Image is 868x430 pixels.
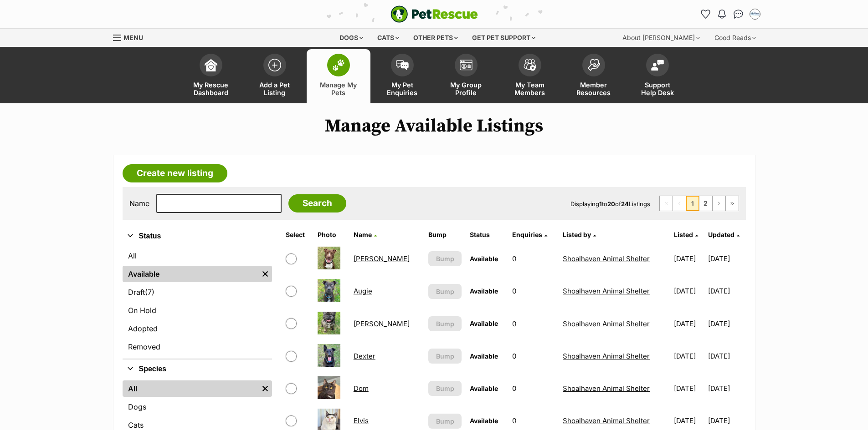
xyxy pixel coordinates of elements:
[660,196,673,211] span: First page
[708,373,745,404] td: [DATE]
[508,275,558,307] td: 0
[708,243,745,274] td: [DATE]
[509,81,550,96] span: My Team Members
[436,351,454,361] span: Bump
[726,196,739,211] a: Last page
[637,81,678,96] span: Support Help Desk
[563,287,650,295] a: Shoalhaven Animal Shelter
[563,231,591,238] span: Listed by
[750,10,760,19] img: Jodie Parnell profile pic
[674,231,698,238] a: Listed
[699,196,712,211] a: Page 2
[670,243,707,274] td: [DATE]
[123,34,143,41] span: Menu
[570,200,650,207] span: Displaying to of Listings
[748,7,762,21] button: My account
[436,254,454,263] span: Bump
[708,308,745,339] td: [DATE]
[123,246,272,359] div: Status
[470,319,498,327] span: Available
[718,10,725,19] img: notifications-46538b983faf8c2785f20acdc204bb7945ddae34d4c08c2a6579f10ce5e182be.svg
[563,254,650,263] a: Shoalhaven Animal Shelter
[123,164,227,182] a: Create new listing
[621,200,629,207] strong: 24
[425,228,465,242] th: Bump
[470,352,498,360] span: Available
[129,199,149,207] label: Name
[390,5,478,23] a: PetRescue
[446,81,487,96] span: My Group Profile
[563,352,650,360] a: Shoalhaven Animal Shelter
[428,316,462,331] button: Bump
[254,81,295,96] span: Add a Pet Listing
[113,29,149,45] a: Menu
[460,60,473,71] img: group-profile-icon-3fa3cf56718a62981997c0bc7e787c4b2cf8bcc04b72c1350f741eb67cf2f40e.svg
[563,384,650,393] a: Shoalhaven Animal Shelter
[524,59,536,71] img: team-members-icon-5396bd8760b3fe7c0b43da4ab00e1e3bb1a5d9ba89233759b79545d2d3fc5d0d.svg
[470,384,498,392] span: Available
[573,81,614,96] span: Member Resources
[436,416,454,426] span: Bump
[708,275,745,307] td: [DATE]
[708,29,762,47] div: Good Reads
[466,29,542,47] div: Get pet support
[562,49,626,103] a: Member Resources
[715,7,729,21] button: Notifications
[607,200,615,207] strong: 20
[123,284,272,300] a: Draft
[354,384,369,393] a: Dom
[731,7,746,21] a: Conversations
[708,231,734,238] span: Updated
[354,287,372,295] a: Augie
[686,196,699,211] span: Page 1
[651,60,664,71] img: help-desk-icon-fdf02630f3aa405de69fd3d07c3f3aa587a6932b1a1747fa1d2bba05be0121f9.svg
[436,384,454,393] span: Bump
[626,49,689,103] a: Support Help Desk
[123,302,272,319] a: On Hold
[470,255,498,263] span: Available
[512,231,542,238] span: translation missing: en.admin.listings.index.attributes.enquiries
[190,81,231,96] span: My Rescue Dashboard
[123,266,258,282] a: Available
[354,352,375,360] a: Dexter
[258,266,272,282] a: Remove filter
[563,416,650,425] a: Shoalhaven Animal Shelter
[382,81,423,96] span: My Pet Enquiries
[563,231,596,238] a: Listed by
[470,417,498,425] span: Available
[314,228,349,242] th: Photo
[659,196,739,211] nav: Pagination
[428,414,462,429] button: Bump
[670,340,707,372] td: [DATE]
[354,254,410,263] a: [PERSON_NAME]
[145,287,154,298] span: (7)
[670,275,707,307] td: [DATE]
[470,287,498,295] span: Available
[670,373,707,404] td: [DATE]
[332,59,345,71] img: manage-my-pets-icon-02211641906a0b7f246fdf0571729dbe1e7629f14944591b6c1af311fb30b64b.svg
[670,308,707,339] td: [DATE]
[587,59,600,71] img: member-resources-icon-8e73f808a243e03378d46382f2149f9095a855e16c252ad45f914b54edf8863c.svg
[713,196,725,211] a: Next page
[708,340,745,372] td: [DATE]
[466,228,508,242] th: Status
[673,196,686,211] span: Previous page
[288,194,346,212] input: Search
[428,284,462,299] button: Bump
[123,363,272,375] button: Species
[407,29,464,47] div: Other pets
[333,29,370,47] div: Dogs
[434,49,498,103] a: My Group Profile
[563,319,650,328] a: Shoalhaven Animal Shelter
[512,231,547,238] a: Enquiries
[390,5,478,23] img: logo-e224e6f780fb5917bec1dbf3a21bbac754714ae5b6737aabdf751b685950b380.svg
[354,231,372,238] span: Name
[179,49,243,103] a: My Rescue Dashboard
[123,339,272,355] a: Removed
[428,251,462,266] button: Bump
[508,340,558,372] td: 0
[354,319,410,328] a: [PERSON_NAME]
[508,373,558,404] td: 0
[699,7,762,21] ul: Account quick links
[243,49,307,103] a: Add a Pet Listing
